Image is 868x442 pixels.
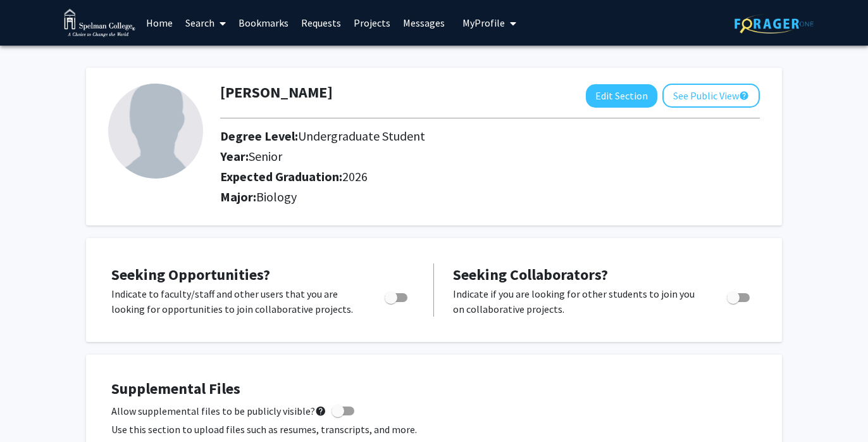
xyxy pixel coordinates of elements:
p: Indicate if you are looking for other students to join you on collaborative projects. [453,286,703,317]
h4: Supplemental Files [111,380,757,398]
div: Toggle [722,286,757,305]
p: Use this section to upload files such as resumes, transcripts, and more. [111,422,757,437]
button: Edit Section [586,84,657,108]
a: Search [179,1,232,45]
h2: Major: [220,189,760,205]
span: Senior [249,148,282,164]
span: Undergraduate Student [298,128,425,144]
h2: Degree Level: [220,129,673,144]
span: Biology [256,189,297,205]
h1: [PERSON_NAME] [220,84,333,102]
span: 2026 [342,168,368,184]
mat-icon: help [315,403,326,419]
a: Projects [347,1,397,45]
h2: Year: [220,149,673,164]
div: Toggle [380,286,414,305]
h2: Expected Graduation: [220,169,673,184]
span: Seeking Collaborators? [453,265,608,284]
img: Profile Picture [108,84,203,179]
span: My Profile [462,16,505,29]
span: Seeking Opportunities? [111,265,270,284]
a: Requests [295,1,347,45]
mat-icon: help [739,88,749,103]
span: Allow supplemental files to be publicly visible? [111,403,326,419]
button: See Public View [662,84,760,108]
iframe: Chat [9,385,54,433]
img: ForagerOne Logo [735,14,814,34]
a: Messages [397,1,451,45]
a: Home [140,1,179,45]
a: Bookmarks [232,1,295,45]
img: Spelman College Logo [64,9,135,37]
p: Indicate to faculty/staff and other users that you are looking for opportunities to join collabor... [111,286,361,317]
